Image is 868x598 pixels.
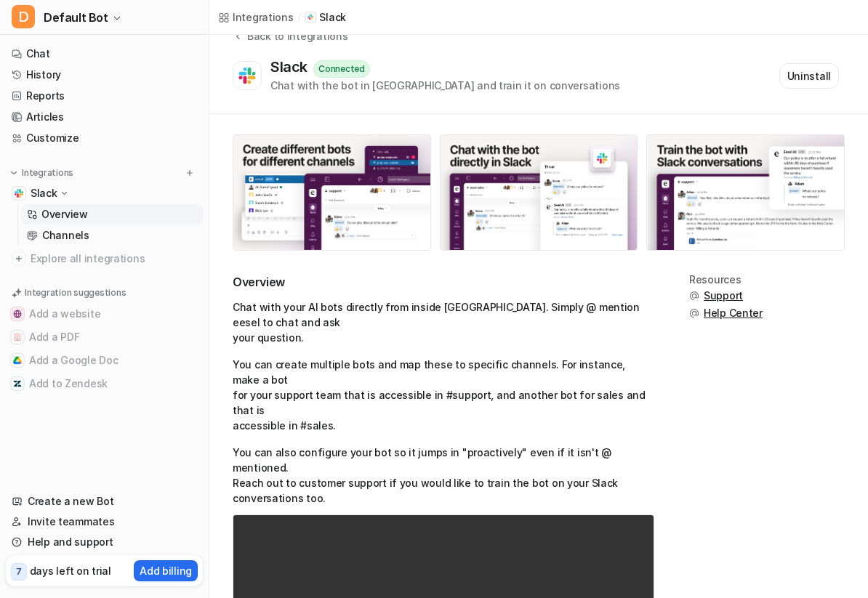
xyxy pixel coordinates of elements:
[298,11,301,24] span: /
[6,65,203,85] a: History
[31,186,57,201] p: Slack
[6,349,203,372] button: Add a Google DocAdd a Google Doc
[689,288,763,303] button: Support
[270,78,620,93] div: Chat with the bot in [GEOGRAPHIC_DATA] and train it on conversations
[9,168,19,178] img: expand menu
[6,491,203,512] a: Create a new Bot
[704,288,743,303] span: Support
[313,60,370,78] div: Connected
[6,302,203,326] button: Add a websiteAdd a website
[6,372,203,395] button: Add to ZendeskAdd to Zendesk
[30,563,111,578] p: days left on trial
[185,168,195,178] img: menu_add.svg
[42,228,89,243] p: Channels
[44,7,108,28] span: Default Bot
[13,356,22,365] img: Add a Google Doc
[12,251,26,266] img: explore all integrations
[6,44,203,64] a: Chat
[22,167,73,179] p: Integrations
[140,563,192,578] p: Add billing
[25,286,126,299] p: Integration suggestions
[21,225,203,246] a: Channels
[305,10,346,25] a: Slack iconSlack
[233,357,654,433] p: You can create multiple bots and map these to specific channels. For instance, make a bot for you...
[6,128,203,148] a: Customize
[6,249,203,269] a: Explore all integrations
[233,274,654,291] h2: Overview
[689,306,763,320] button: Help Center
[6,512,203,532] a: Invite teammates
[689,274,763,286] div: Resources
[270,58,313,76] div: Slack
[689,291,699,301] img: support.svg
[307,13,314,22] img: Slack icon
[218,9,294,25] a: Integrations
[16,565,22,578] p: 7
[134,560,198,581] button: Add billing
[704,306,763,320] span: Help Center
[6,326,203,349] button: Add a PDFAdd a PDF
[13,310,22,318] img: Add a website
[689,308,699,318] img: support.svg
[6,86,203,106] a: Reports
[6,532,203,552] a: Help and support
[15,189,23,198] img: Slack
[779,63,839,89] button: Uninstall
[233,9,294,25] div: Integrations
[31,247,197,270] span: Explore all integrations
[6,107,203,127] a: Articles
[243,28,347,44] div: Back to integrations
[13,333,22,342] img: Add a PDF
[233,299,654,345] p: Chat with your AI bots directly from inside [GEOGRAPHIC_DATA]. Simply @ mention eesel to chat and...
[6,166,78,180] button: Integrations
[12,5,35,28] span: D
[233,28,347,58] button: Back to integrations
[319,10,346,25] p: Slack
[233,445,654,506] p: You can also configure your bot so it jumps in "proactively" even if it isn't @ mentioned. Reach ...
[236,63,258,89] img: Slack logo
[13,379,22,388] img: Add to Zendesk
[21,204,203,225] a: Overview
[41,207,88,222] p: Overview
